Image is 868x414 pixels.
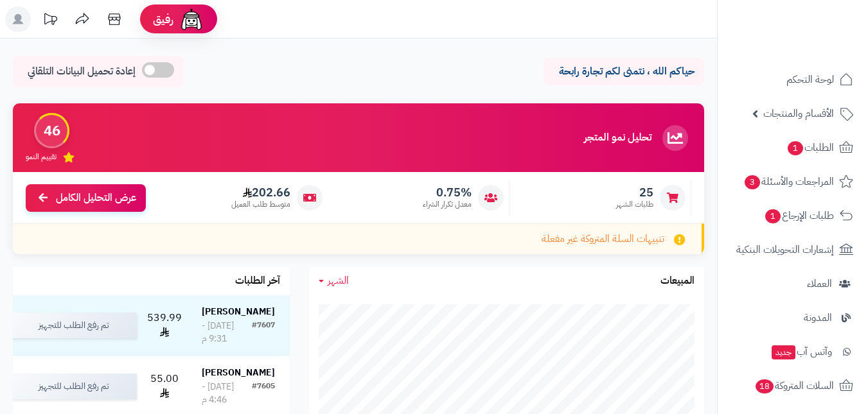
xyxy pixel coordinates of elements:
div: #7607 [252,320,275,345]
span: تقييم النمو [26,151,57,162]
a: إشعارات التحويلات البنكية [725,234,860,265]
span: الشهر [328,273,349,288]
td: 539.99 [142,295,187,356]
span: العملاء [807,275,832,293]
h3: آخر الطلبات [235,275,280,287]
a: المدونة [725,302,860,333]
div: تم رفع الطلب للتجهيز [9,374,137,399]
span: رفيق [153,12,173,27]
span: 18 [756,379,774,393]
span: طلبات الشهر [616,199,653,210]
a: عرض التحليل الكامل [26,184,146,212]
h3: المبيعات [660,275,695,287]
h3: تحليل نمو المتجر [584,132,651,144]
div: [DATE] - 9:31 م [202,320,252,345]
strong: [PERSON_NAME] [202,366,275,379]
span: طلبات الإرجاع [764,207,834,225]
span: 202.66 [231,185,290,200]
a: العملاء [725,268,860,299]
strong: [PERSON_NAME] [202,305,275,318]
a: وآتس آبجديد [725,336,860,367]
img: logo-2.png [781,36,856,63]
p: حياكم الله ، نتمنى لكم تجارة رابحة [553,64,695,79]
img: ai-face.png [179,6,204,32]
span: معدل تكرار الشراء [423,199,472,210]
div: [DATE] - 4:46 م [202,381,252,406]
span: الطلبات [786,139,834,157]
a: المراجعات والأسئلة3 [725,166,860,197]
a: تحديثات المنصة [34,6,66,35]
span: 25 [616,185,653,200]
a: طلبات الإرجاع1 [725,200,860,231]
a: السلات المتروكة18 [725,370,860,401]
div: #7605 [252,381,275,406]
span: المراجعات والأسئلة [743,173,834,191]
span: الأقسام والمنتجات [763,105,834,123]
a: الطلبات1 [725,132,860,163]
span: تنبيهات السلة المتروكة غير مفعلة [542,232,664,246]
span: 1 [765,209,781,223]
span: إشعارات التحويلات البنكية [736,241,834,259]
span: السلات المتروكة [754,377,834,395]
span: وآتس آب [770,343,832,361]
span: المدونة [804,309,832,327]
span: عرض التحليل الكامل [56,191,136,205]
span: 0.75% [423,185,472,200]
span: 1 [788,141,803,155]
a: الشهر [319,273,349,288]
span: 3 [745,175,760,189]
a: لوحة التحكم [725,64,860,95]
span: جديد [772,345,795,359]
div: تم رفع الطلب للتجهيز [9,313,137,338]
span: إعادة تحميل البيانات التلقائي [28,64,136,79]
span: لوحة التحكم [786,71,834,89]
span: متوسط طلب العميل [231,199,290,210]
